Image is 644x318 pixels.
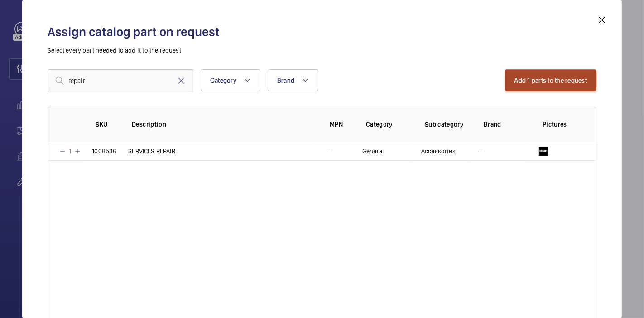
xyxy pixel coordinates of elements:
[201,69,260,91] button: Category
[362,147,384,156] p: General
[210,77,236,84] span: Category
[48,69,193,92] input: Find a part
[132,120,315,129] p: Description
[326,147,331,156] p: --
[66,147,74,156] p: 1
[543,120,578,129] p: Pictures
[330,120,351,129] p: MPN
[505,69,597,91] button: Add 1 parts to the request
[48,46,596,55] p: Select every part needed to add it to the request
[277,77,294,84] span: Brand
[128,147,175,156] p: SERVICES REPAIR
[366,120,410,129] p: Category
[421,147,456,156] p: Accessories
[484,120,528,129] p: Brand
[480,147,485,156] p: --
[539,147,548,156] img: 4IH7dyk0lKfVbRFSf4R9ywTe9GShna42_NoCtMvpQiKEiGqH.png
[96,120,117,129] p: SKU
[48,24,596,40] h2: Assign catalog part on request
[425,120,469,129] p: Sub category
[268,69,318,91] button: Brand
[92,147,116,156] p: 1008536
